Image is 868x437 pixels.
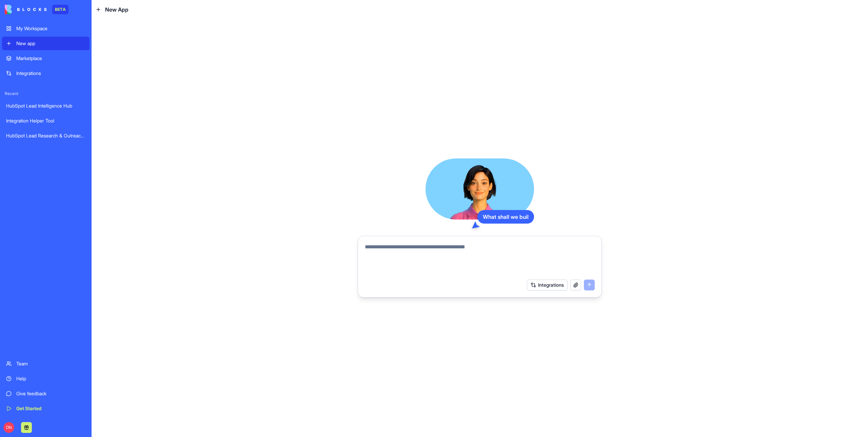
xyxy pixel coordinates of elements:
a: Integrations [2,66,90,80]
a: Integration Helper Tool [2,114,90,128]
a: HubSpot Lead Intelligence Hub [2,99,90,113]
div: My Workspace [16,25,85,32]
div: Integration Helper Tool [6,117,85,124]
div: Marketplace [16,55,85,62]
div: Get Started [16,405,85,412]
span: Recent [2,91,90,96]
a: Help [2,372,90,385]
span: DN [3,422,14,433]
div: New app [16,40,85,47]
img: logo [5,5,47,14]
div: Team [16,360,85,367]
div: HubSpot Lead Research & Outreach Engine [6,132,85,139]
a: Get Started [2,402,90,415]
a: Team [2,357,90,370]
div: HubSpot Lead Intelligence Hub [6,102,85,109]
span: New App [105,5,129,14]
a: HubSpot Lead Research & Outreach Engine [2,129,90,142]
button: Integrations [527,280,568,290]
a: Marketplace [2,52,90,65]
a: New app [2,37,90,50]
div: What shall we buil [477,210,534,224]
a: Give feedback [2,387,90,400]
a: My Workspace [2,22,90,35]
a: BETA [5,5,68,14]
div: Integrations [16,70,85,77]
div: Help [16,375,85,382]
div: BETA [52,5,68,14]
div: Give feedback [16,390,85,397]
